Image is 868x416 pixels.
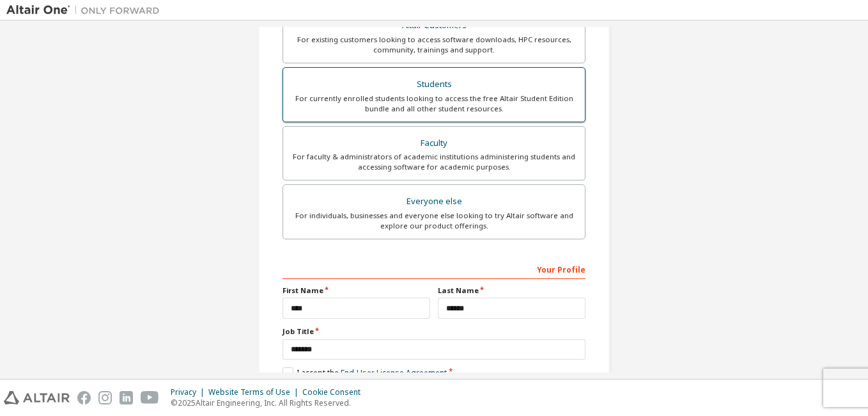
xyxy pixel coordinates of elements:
a: End-User License Agreement [341,367,447,378]
div: Privacy [171,387,208,397]
img: youtube.svg [141,391,159,404]
div: Website Terms of Use [208,387,302,397]
label: First Name [283,285,430,296]
img: instagram.svg [98,391,112,404]
label: Job Title [283,326,585,337]
label: Last Name [438,285,585,296]
div: For existing customers looking to access software downloads, HPC resources, community, trainings ... [291,35,577,55]
div: For faculty & administrators of academic institutions administering students and accessing softwa... [291,152,577,172]
div: For individuals, businesses and everyone else looking to try Altair software and explore our prod... [291,211,577,231]
label: I accept the [283,367,447,378]
img: facebook.svg [77,391,91,404]
div: Students [291,76,577,93]
div: Your Profile [283,259,585,279]
div: For currently enrolled students looking to access the free Altair Student Edition bundle and all ... [291,93,577,114]
div: Faculty [291,134,577,152]
img: altair_logo.svg [4,391,70,404]
img: Altair One [6,4,166,17]
div: Cookie Consent [302,387,368,397]
div: Everyone else [291,193,577,211]
p: © 2025 Altair Engineering, Inc. All Rights Reserved. [171,397,368,408]
img: linkedin.svg [120,391,133,404]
